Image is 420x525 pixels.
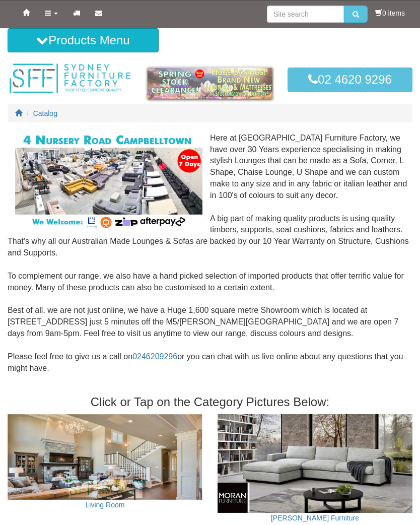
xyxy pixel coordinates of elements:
a: 02 4620 9296 [288,68,412,92]
a: 0246209296 [132,352,177,361]
div: Here at [GEOGRAPHIC_DATA] Furniture Factory, we have over 30 Years experience specialising in mak... [8,133,412,386]
a: Living Room [86,501,125,509]
img: spring-sale.gif [148,68,272,99]
img: Sydney Furniture Factory [8,62,132,95]
img: Living Room [8,414,202,500]
a: [PERSON_NAME] Furniture [271,514,359,522]
button: Products Menu [8,28,159,52]
a: Catalog [33,109,57,117]
img: Corner Modular Lounges [15,133,202,230]
img: Moran Furniture [218,414,412,513]
h3: Click or Tap on the Category Pictures Below: [8,396,412,409]
li: 0 items [375,8,405,18]
input: Site search [267,6,344,23]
